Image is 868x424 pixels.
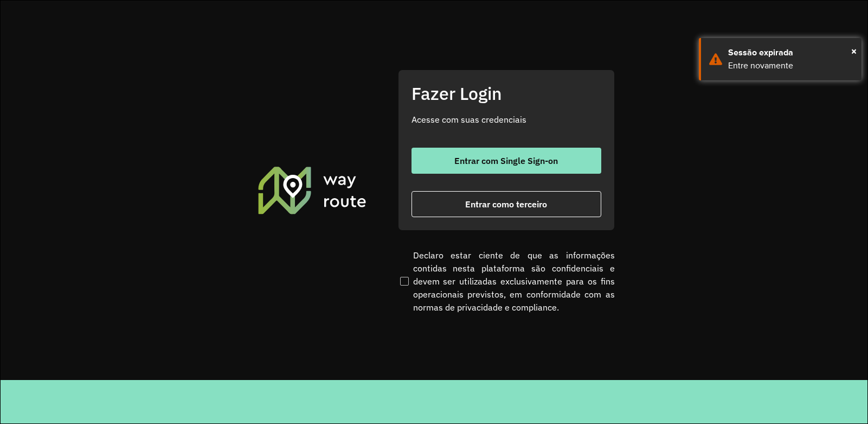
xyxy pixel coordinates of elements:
button: Close [851,43,857,59]
label: Declaro estar ciente de que as informações contidas nesta plataforma são confidenciais e devem se... [398,249,615,314]
h2: Fazer Login [412,83,601,104]
img: Roteirizador AmbevTech [256,165,368,215]
div: Entre novamente [728,59,853,72]
span: Entrar com Single Sign-on [454,156,558,165]
span: × [851,43,857,59]
button: button [412,148,601,174]
button: button [412,191,601,217]
p: Acesse com suas credenciais [412,113,601,126]
span: Entrar como terceiro [465,200,547,208]
div: Sessão expirada [728,46,853,59]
